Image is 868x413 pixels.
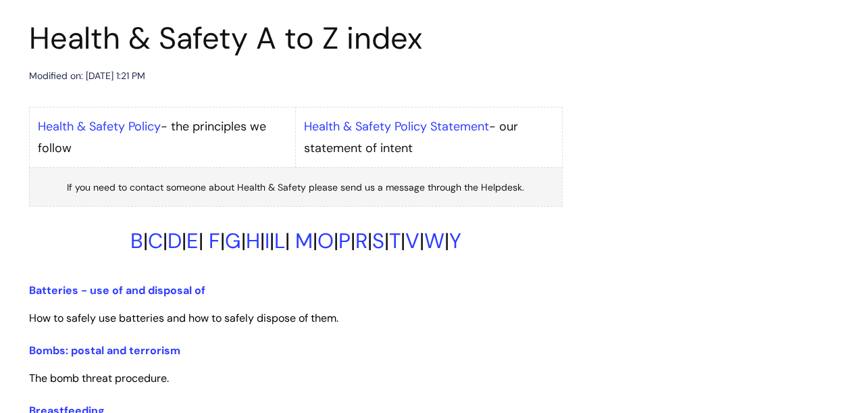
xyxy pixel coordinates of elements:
[209,227,220,255] a: F
[29,311,338,325] span: How to safely use batteries and how to safely dispose of them.
[449,227,461,255] a: Y
[295,227,313,255] a: M
[355,227,367,255] a: R
[246,227,260,255] a: H
[225,227,241,255] a: G
[130,227,143,255] a: B
[389,227,401,255] a: T
[168,227,182,255] a: D
[29,107,296,168] td: - the principles we follow
[29,20,563,57] h1: Health & Safety A to Z index
[186,227,199,255] a: E
[274,227,285,255] a: L
[29,343,180,358] a: Bombs: postal and terrorism
[405,227,419,255] a: V
[304,118,489,135] a: Health & Safety Policy Statement
[317,227,334,255] a: O
[29,283,205,297] a: Batteries - use of and disposal of
[296,107,563,168] td: - our statement of intent
[424,227,444,255] a: W
[29,371,169,385] span: The bomb threat procedure.
[338,227,351,255] a: P
[67,181,524,193] span: If you need to contact someone about Health & Safety please send us a message through the Helpdesk.
[29,228,563,253] h2: | | | | | | | | | | | | | | | | |
[29,68,145,84] div: Modified on: [DATE] 1:21 PM
[265,227,270,255] a: I
[148,227,163,255] a: C
[38,118,161,135] a: Health & Safety Policy
[372,227,384,255] a: S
